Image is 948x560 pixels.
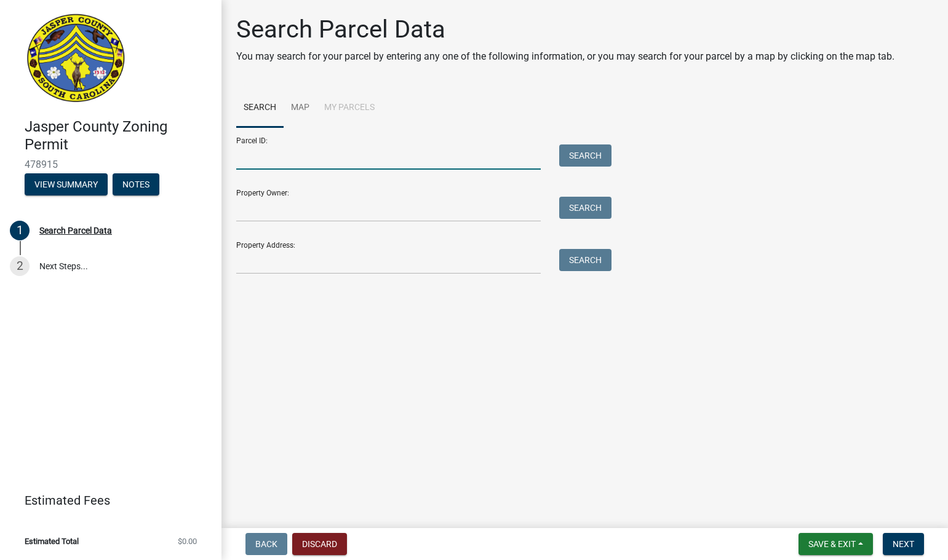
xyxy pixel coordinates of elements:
button: Search [559,144,611,167]
span: Estimated Total [25,537,79,545]
a: Search [236,89,284,128]
h1: Search Parcel Data [236,15,894,44]
span: Save & Exit [808,539,856,549]
img: Jasper County, South Carolina [25,13,127,105]
button: Next [883,533,924,555]
a: Estimated Fees [10,488,202,513]
div: Search Parcel Data [39,226,112,235]
span: $0.00 [178,537,197,545]
button: Notes [113,173,159,195]
h4: Jasper County Zoning Permit [25,118,212,154]
button: Discard [292,533,347,555]
button: Search [559,249,611,271]
div: 2 [10,256,30,276]
button: Save & Exit [799,533,873,555]
button: Search [559,197,611,219]
span: Back [255,539,277,549]
p: You may search for your parcel by entering any one of the following information, or you may searc... [236,49,894,64]
span: Next [893,539,914,549]
div: 1 [10,221,30,240]
a: Map [284,89,317,128]
wm-modal-confirm: Notes [113,180,159,190]
button: Back [245,533,287,555]
wm-modal-confirm: Summary [25,180,108,190]
button: View Summary [25,173,108,195]
span: 478915 [25,159,197,170]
